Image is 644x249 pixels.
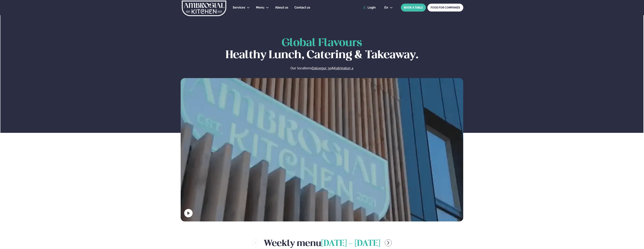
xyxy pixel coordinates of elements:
span: [DATE] - [DATE] [321,240,380,248]
p: Our locations & [250,66,393,70]
a: Services [233,5,245,10]
a: Contact us [294,5,310,10]
span: Menu [256,6,264,9]
a: Menu [256,5,264,10]
a: Login [363,6,376,9]
button: menu-btn-right [385,239,392,246]
a: About us [275,5,288,10]
a: FOOD FOR COMPANIES [427,4,463,12]
span: en [384,6,388,9]
h2: Weekly menu [264,237,380,249]
button: BOOK A TABLE [401,4,426,12]
h1: Healthy Lunch, Catering & Takeaway. [181,37,463,61]
a: Katrinatun 4 [334,66,353,70]
span: About us [275,6,288,9]
span: Services [233,6,245,9]
span: Global Flavours [282,38,362,48]
button: en [381,6,396,9]
img: logo [181,1,227,16]
a: Dalvegur 30 [312,66,332,70]
span: Contact us [294,6,310,9]
button: menu-btn-left [252,239,259,246]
